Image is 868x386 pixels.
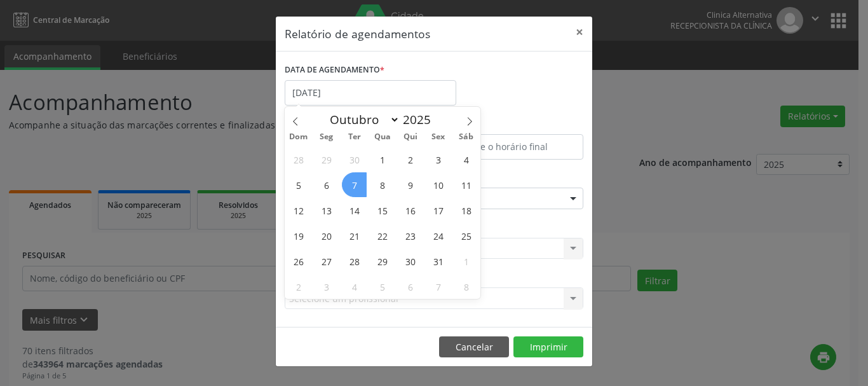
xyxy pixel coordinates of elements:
h5: Relatório de agendamentos [285,25,430,42]
input: Year [400,111,442,128]
span: Setembro 29, 2025 [314,147,339,172]
span: Novembro 6, 2025 [398,274,423,299]
span: Outubro 12, 2025 [286,198,311,223]
span: Outubro 14, 2025 [342,198,367,223]
span: Outubro 7, 2025 [342,172,367,197]
span: Outubro 10, 2025 [426,172,451,197]
span: Outubro 25, 2025 [454,223,478,248]
span: Novembro 7, 2025 [426,274,451,299]
span: Setembro 30, 2025 [342,147,367,172]
span: Qui [397,133,424,141]
span: Outubro 26, 2025 [286,249,311,273]
span: Outubro 16, 2025 [398,198,423,223]
span: Novembro 8, 2025 [454,274,478,299]
span: Novembro 5, 2025 [370,274,395,299]
button: Cancelar [439,336,509,358]
span: Outubro 19, 2025 [286,223,311,248]
span: Outubro 13, 2025 [314,198,339,223]
span: Sáb [452,133,480,141]
span: Outubro 30, 2025 [398,249,423,273]
span: Novembro 1, 2025 [454,249,478,273]
span: Outubro 18, 2025 [454,198,478,223]
span: Novembro 2, 2025 [286,274,311,299]
span: Outubro 23, 2025 [398,223,423,248]
span: Outubro 17, 2025 [426,198,451,223]
button: Close [567,17,592,48]
span: Outubro 1, 2025 [370,147,395,172]
span: Outubro 22, 2025 [370,223,395,248]
span: Novembro 4, 2025 [342,274,367,299]
label: ATÉ [437,114,583,134]
span: Outubro 31, 2025 [426,249,451,273]
span: Outubro 29, 2025 [370,249,395,273]
span: Seg [313,133,341,141]
label: DATA DE AGENDAMENTO [285,60,384,80]
input: Selecione uma data ou intervalo [285,80,456,106]
select: Month [323,111,400,128]
button: Imprimir [513,336,583,358]
span: Outubro 21, 2025 [342,223,367,248]
span: Outubro 9, 2025 [398,172,423,197]
span: Outubro 5, 2025 [286,172,311,197]
span: Outubro 8, 2025 [370,172,395,197]
span: Sex [424,133,452,141]
span: Outubro 20, 2025 [314,223,339,248]
span: Outubro 24, 2025 [426,223,451,248]
input: Selecione o horário final [437,134,583,160]
span: Outubro 15, 2025 [370,198,395,223]
span: Dom [285,133,313,141]
span: Setembro 28, 2025 [286,147,311,172]
span: Outubro 3, 2025 [426,147,451,172]
span: Outubro 2, 2025 [398,147,423,172]
span: Outubro 4, 2025 [454,147,478,172]
span: Outubro 6, 2025 [314,172,339,197]
span: Outubro 11, 2025 [454,172,478,197]
span: Novembro 3, 2025 [314,274,339,299]
span: Ter [341,133,369,141]
span: Outubro 28, 2025 [342,249,367,273]
span: Qua [369,133,397,141]
span: Outubro 27, 2025 [314,249,339,273]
